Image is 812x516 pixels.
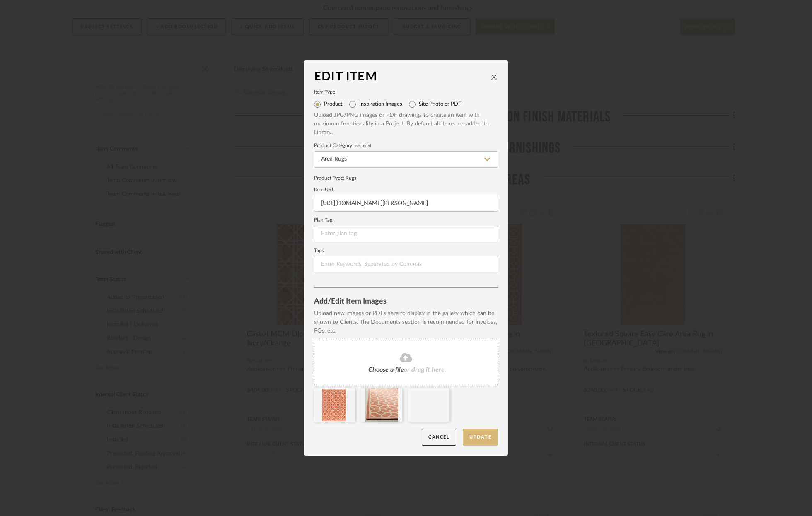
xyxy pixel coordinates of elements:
label: Item URL [314,188,498,192]
label: Item Type [314,90,498,94]
div: Product Type [314,174,498,182]
mat-radio-group: Select item type [314,98,498,111]
div: Upload JPG/PNG images or PDF drawings to create an item with maximum functionality in a Project. ... [314,111,498,137]
label: Inspiration Images [359,101,402,108]
span: required [355,144,371,147]
div: Upload new images or PDFs here to display in the gallery which can be shown to Clients. The Docum... [314,309,498,335]
input: Enter plan tag [314,226,498,242]
input: Enter URL [314,195,498,212]
button: Cancel [422,429,456,446]
input: Enter Keywords, Separated by Commas [314,256,498,272]
label: Plan Tag [314,218,498,222]
input: Type a category to search and select [314,151,498,168]
label: Site Photo or PDF [419,101,461,108]
span: Choose a file [368,367,404,373]
button: close [491,73,498,81]
span: : Rugs [343,176,356,181]
label: Product [324,101,343,108]
div: Edit Item [314,70,491,84]
div: Add/Edit Item Images [314,298,498,306]
label: Tags [314,249,498,253]
button: Update [463,429,498,446]
label: Product Category [314,144,498,148]
span: or drag it here. [404,367,446,373]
